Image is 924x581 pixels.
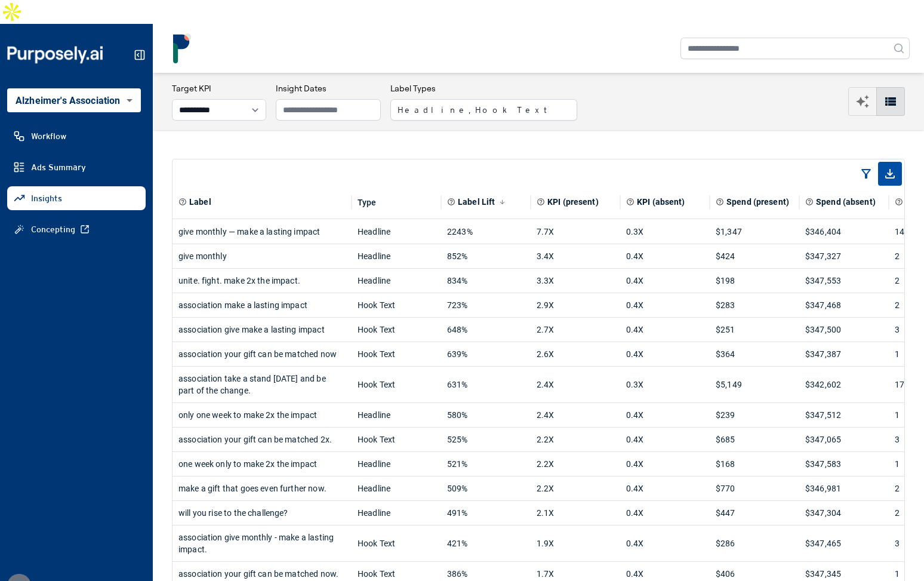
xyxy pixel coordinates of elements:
[7,186,146,210] a: Insights
[805,367,883,402] div: $342,602
[7,155,146,179] a: Ads Summary
[358,525,435,561] div: Hook Text
[447,525,525,561] div: 421%
[458,196,495,208] span: Label Lift
[805,220,883,244] div: $346,404
[178,501,346,525] div: will you rise to the challenge?
[447,367,525,402] div: 631%
[358,244,435,268] div: Headline
[805,342,883,366] div: $347,387
[716,220,793,244] div: $1,347
[537,198,545,206] svg: Aggregate KPI value of all ads where label is present
[637,196,685,208] span: KPI (absent)
[626,293,704,317] div: 0.4X
[805,525,883,561] div: $347,465
[447,269,525,293] div: 834%
[626,244,704,268] div: 0.4X
[716,403,793,427] div: $239
[358,452,435,476] div: Headline
[805,428,883,451] div: $347,065
[178,477,346,500] div: make a gift that goes even further now.
[626,318,704,342] div: 0.4X
[7,124,146,148] a: Workflow
[447,244,525,268] div: 852%
[537,342,614,366] div: 2.6X
[276,82,381,94] h3: Insight Dates
[716,244,793,268] div: $424
[805,244,883,268] div: $347,327
[878,162,902,186] span: Export as CSV
[626,428,704,451] div: 0.4X
[7,88,141,112] div: Alzheimer's Association
[447,342,525,366] div: 639%
[167,33,197,63] img: logo
[178,244,346,268] div: give monthly
[358,220,435,244] div: Headline
[178,525,346,561] div: association give monthly - make a lasting impact.
[31,161,86,173] span: Ads Summary
[178,293,346,317] div: association make a lasting impact
[31,130,66,142] span: Workflow
[358,318,435,342] div: Hook Text
[626,367,704,402] div: 0.3X
[178,428,346,451] div: association your gift can be matched 2x.
[805,477,883,500] div: $346,981
[716,342,793,366] div: $364
[178,452,346,476] div: one week only to make 2x the impact
[716,428,793,451] div: $685
[626,342,704,366] div: 0.4X
[447,428,525,451] div: 525%
[805,403,883,427] div: $347,512
[537,428,614,451] div: 2.2X
[537,452,614,476] div: 2.2X
[447,452,525,476] div: 521%
[716,318,793,342] div: $251
[805,452,883,476] div: $347,583
[178,198,187,206] svg: Element or component part of the ad
[547,196,599,208] span: KPI (present)
[716,269,793,293] div: $198
[31,223,75,235] span: Concepting
[716,293,793,317] div: $283
[537,293,614,317] div: 2.9X
[626,477,704,500] div: 0.4X
[805,293,883,317] div: $347,468
[358,198,377,207] div: Type
[895,198,903,206] svg: Total number of ads where label is present
[172,82,266,94] h3: Target KPI
[178,318,346,342] div: association give make a lasting impact
[178,403,346,427] div: only one week to make 2x the impact
[178,367,346,402] div: association take a stand [DATE] and be part of the change.
[537,367,614,402] div: 2.4X
[716,367,793,402] div: $5,149
[496,196,509,208] button: Sort
[358,367,435,402] div: Hook Text
[390,99,577,121] button: Headline, Hook Text
[537,318,614,342] div: 2.7X
[805,318,883,342] div: $347,500
[390,82,577,94] h3: Label Types
[816,196,876,208] span: Spend (absent)
[537,525,614,561] div: 1.9X
[716,198,724,206] svg: Total spend on all ads where label is present
[178,220,346,244] div: give monthly — make a lasting impact
[626,403,704,427] div: 0.4X
[626,269,704,293] div: 0.4X
[447,220,525,244] div: 2243%
[358,477,435,500] div: Headline
[716,477,793,500] div: $770
[358,293,435,317] div: Hook Text
[537,403,614,427] div: 2.4X
[626,198,635,206] svg: Aggregate KPI value of all ads where label is absent
[626,501,704,525] div: 0.4X
[626,525,704,561] div: 0.4X
[805,269,883,293] div: $347,553
[626,452,704,476] div: 0.4X
[178,269,346,293] div: unite. fight. make 2x the impact.
[447,403,525,427] div: 580%
[805,198,814,206] svg: Total spend on all ads where label is absent
[447,501,525,525] div: 491%
[7,217,146,241] a: Concepting
[537,220,614,244] div: 7.7X
[537,269,614,293] div: 3.3X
